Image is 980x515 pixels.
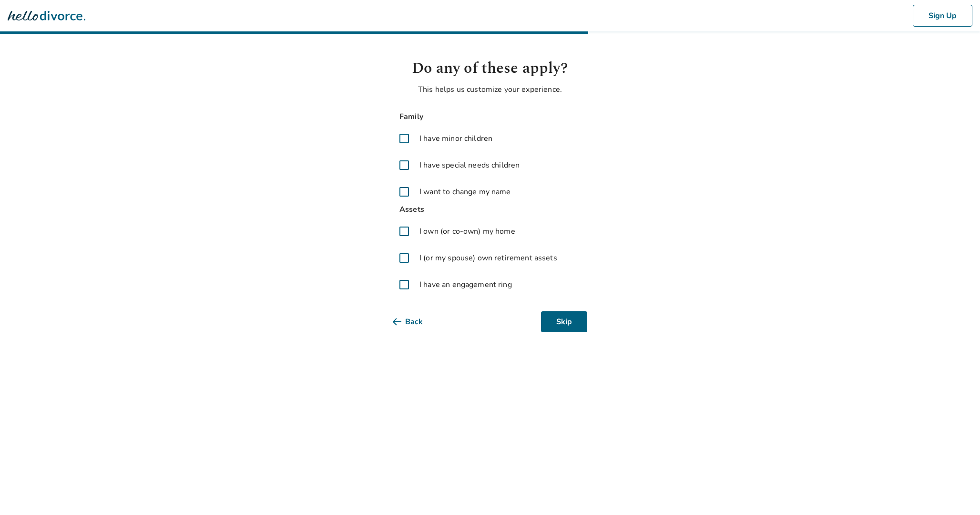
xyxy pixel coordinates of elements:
[393,84,587,95] p: This helps us customize your experience.
[419,252,557,264] span: I (or my spouse) own retirement assets
[913,5,972,27] button: Sign Up
[393,110,587,123] span: Family
[393,57,587,80] h1: Do any of these apply?
[932,469,980,515] iframe: Chat Widget
[419,279,512,290] span: I have an engagement ring
[393,311,438,332] button: Back
[419,133,492,144] span: I have minor children
[419,186,511,198] span: I want to change my name
[393,203,587,216] span: Assets
[419,159,520,171] span: I have special needs children
[541,311,587,332] button: Skip
[419,226,515,237] span: I own (or co-own) my home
